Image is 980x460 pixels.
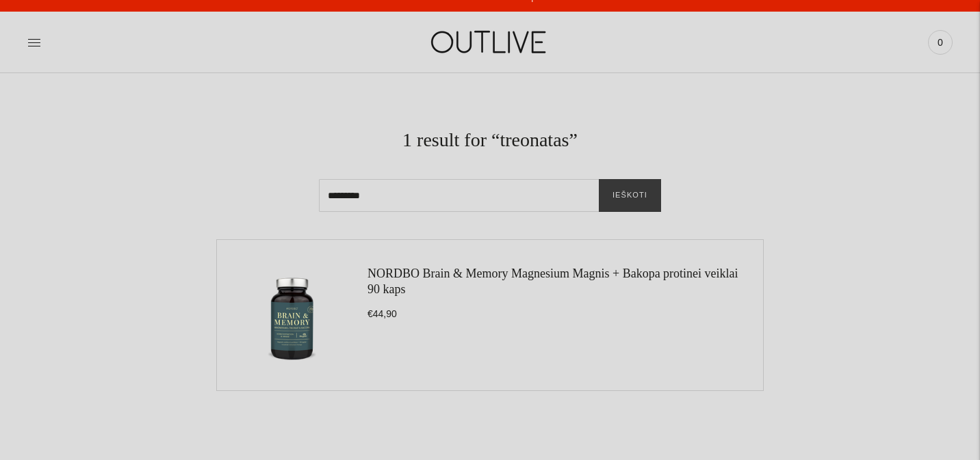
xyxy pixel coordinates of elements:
[367,308,397,319] span: €44,90
[599,179,661,212] button: Ieškoti
[367,267,738,296] a: NORDBO Brain & Memory Magnesium Magnis + Bakopa protinei veiklai 90 kaps
[55,128,925,152] h1: 1 result for “treonatas”
[931,33,950,52] span: 0
[928,27,953,57] a: 0
[404,18,576,66] img: OUTLIVE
